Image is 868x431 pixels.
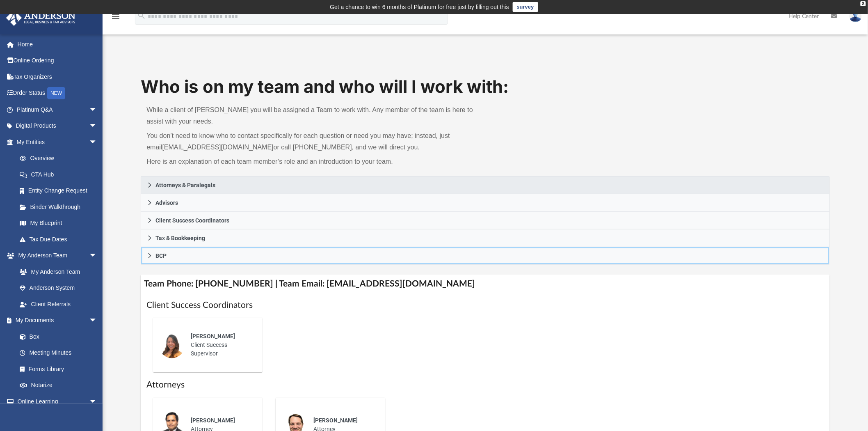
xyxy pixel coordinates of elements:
span: arrow_drop_down [89,101,105,118]
a: Platinum Q&Aarrow_drop_down [6,101,110,118]
a: Client Success Coordinators [141,212,829,229]
a: My Blueprint [11,215,105,232]
a: Online Learningarrow_drop_down [6,393,105,410]
span: Client Success Coordinators [155,218,229,223]
div: Client Success Supervisor [185,326,257,364]
a: [EMAIL_ADDRESS][DOMAIN_NAME] [162,144,274,151]
a: Anderson System [11,280,105,296]
h1: Attorneys [146,379,824,391]
div: Get a chance to win 6 months of Platinum for free just by filling out this [330,2,509,12]
span: [PERSON_NAME] [191,333,235,339]
p: You don’t need to know who to contact specifically for each question or need you may have; instea... [146,130,480,153]
a: Box [11,328,101,345]
span: arrow_drop_down [89,248,105,264]
a: Attorneys & Paralegals [141,176,829,194]
a: My Anderson Teamarrow_drop_down [6,248,105,264]
a: survey [513,2,538,12]
a: Tax Due Dates [11,231,110,248]
a: My Entitiesarrow_drop_down [6,134,110,150]
a: menu [111,16,121,21]
a: Tax Organizers [6,69,110,85]
span: arrow_drop_down [89,312,105,329]
a: Digital Productsarrow_drop_down [6,118,110,134]
a: My Anderson Team [11,264,101,280]
a: Client Referrals [11,296,105,312]
div: NEW [47,87,65,99]
a: My Documentsarrow_drop_down [6,312,105,329]
a: Advisors [141,194,829,212]
a: BCP [141,247,829,265]
span: arrow_drop_down [89,393,105,410]
p: While a client of [PERSON_NAME] you will be assigned a Team to work with. Any member of the team ... [146,104,480,127]
span: BCP [155,253,167,259]
span: arrow_drop_down [89,134,105,151]
a: CTA Hub [11,166,110,183]
span: Tax & Bookkeeping [155,235,205,241]
a: Binder Walkthrough [11,199,110,215]
h4: Team Phone: [PHONE_NUMBER] | Team Email: [EMAIL_ADDRESS][DOMAIN_NAME] [141,275,829,293]
a: Order StatusNEW [6,85,110,102]
span: Advisors [155,200,178,206]
a: Online Ordering [6,53,110,69]
a: Meeting Minutes [11,345,105,361]
a: Forms Library [11,361,101,377]
a: Entity Change Request [11,183,110,199]
div: close [861,1,866,6]
p: Here is an explanation of each team member’s role and an introduction to your team. [146,156,480,167]
span: [PERSON_NAME] [313,417,358,424]
h1: Client Success Coordinators [146,299,824,311]
a: Notarize [11,377,105,394]
i: menu [111,11,121,21]
a: Tax & Bookkeeping [141,229,829,247]
img: User Pic [850,10,862,22]
span: arrow_drop_down [89,118,105,135]
a: Overview [11,150,110,167]
img: Anderson Advisors Platinum Portal [4,10,78,26]
span: Attorneys & Paralegals [155,182,215,188]
img: thumbnail [159,332,185,358]
span: [PERSON_NAME] [191,417,235,424]
i: search [137,11,146,20]
h1: Who is on my team and who will I work with: [141,75,829,99]
a: Home [6,36,110,53]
